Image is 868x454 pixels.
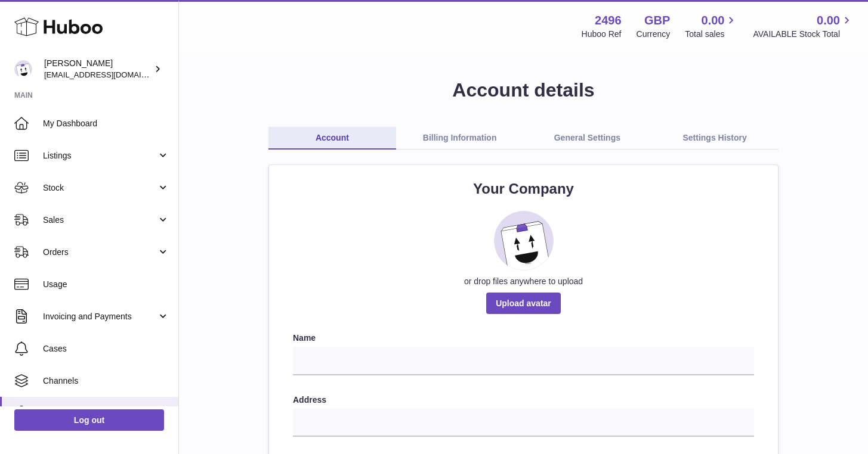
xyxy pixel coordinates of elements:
strong: GBP [644,13,670,29]
span: Total sales [685,29,738,40]
span: My Dashboard [43,118,169,129]
h2: Your Company [293,179,754,198]
span: Orders [43,247,157,258]
a: General Settings [524,127,651,150]
span: 0.00 [702,13,725,29]
a: 0.00 AVAILABLE Stock Total [753,13,854,40]
label: Address [293,394,754,406]
span: 0.00 [817,13,840,29]
div: or drop files anywhere to upload [293,276,754,287]
span: Channels [43,375,169,387]
span: AVAILABLE Stock Total [753,29,854,40]
img: sales@distore.co.uk [14,60,32,78]
span: Stock [43,182,157,194]
span: Invoicing and Payments [43,311,157,322]
div: [PERSON_NAME] [44,58,152,80]
a: 0.00 Total sales [685,13,738,40]
strong: 2496 [595,13,622,29]
a: Settings History [651,127,779,150]
span: Usage [43,279,169,290]
span: Listings [43,150,157,161]
div: Huboo Ref [582,29,622,40]
a: Billing Information [396,127,524,150]
a: Account [268,127,396,150]
img: placeholder_image.svg [494,211,554,270]
h1: Account details [198,77,849,103]
a: Log out [14,409,164,431]
span: Cases [43,343,169,355]
div: Currency [637,29,671,40]
label: Name [293,332,754,344]
span: Sales [43,214,157,226]
span: Upload avatar [486,293,561,314]
span: [EMAIL_ADDRESS][DOMAIN_NAME] [44,70,175,79]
